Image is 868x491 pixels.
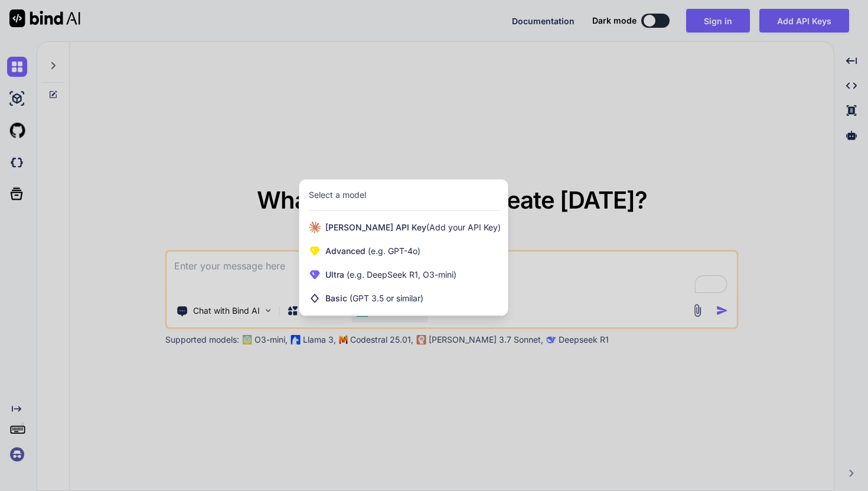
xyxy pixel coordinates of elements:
[325,269,456,281] span: Ultra
[426,222,501,232] span: (Add your API Key)
[325,245,420,257] span: Advanced
[325,292,423,304] span: Basic
[309,189,366,201] div: Select a model
[350,293,423,303] span: (GPT 3.5 or similar)
[325,222,501,233] span: [PERSON_NAME] API Key
[344,269,456,279] span: (e.g. DeepSeek R1, O3-mini)
[366,246,420,256] span: (e.g. GPT-4o)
